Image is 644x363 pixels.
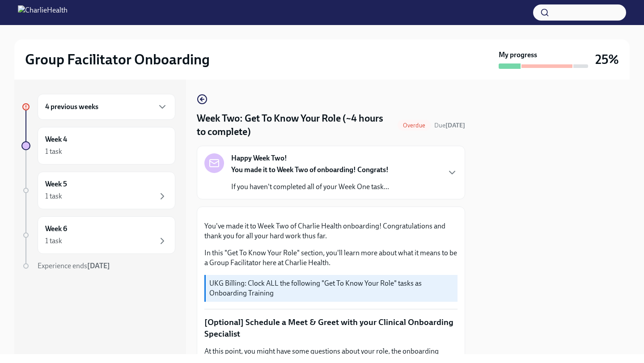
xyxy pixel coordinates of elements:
div: 1 task [45,191,62,201]
h6: Week 4 [45,135,67,144]
h2: Group Facilitator Onboarding [25,51,210,68]
div: 1 task [45,147,62,156]
p: If you haven't completed all of your Week One task... [231,182,389,192]
p: [Optional] Schedule a Meet & Greet with your Clinical Onboarding Specialist [204,317,458,339]
strong: [DATE] [87,262,110,270]
p: You've made it to Week Two of Charlie Health onboarding! Congratulations and thank you for all yo... [204,221,458,241]
strong: My progress [499,50,537,60]
div: 1 task [45,236,62,246]
a: Week 61 task [21,216,175,254]
p: In this "Get To Know Your Role" section, you'll learn more about what it means to be a Group Faci... [204,248,458,268]
a: Week 51 task [21,172,175,209]
h4: Week Two: Get To Know Your Role (~4 hours to complete) [197,112,394,139]
div: 4 previous weeks [38,94,175,120]
span: September 16th, 2025 10:00 [434,121,465,130]
span: Overdue [398,122,431,129]
h3: 25% [595,51,619,68]
p: UKG Billing: Clock ALL the following "Get To Know Your Role" tasks as Onboarding Training [209,279,454,298]
img: CharlieHealth [18,5,68,20]
strong: [DATE] [445,122,465,129]
strong: Happy Week Two! [231,153,287,163]
a: Week 41 task [21,127,175,165]
h6: 4 previous weeks [45,102,98,112]
span: Experience ends [38,262,110,270]
h6: Week 6 [45,224,67,234]
h6: Week 5 [45,179,67,189]
strong: You made it to Week Two of onboarding! Congrats! [231,165,389,174]
span: Due [434,122,465,129]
